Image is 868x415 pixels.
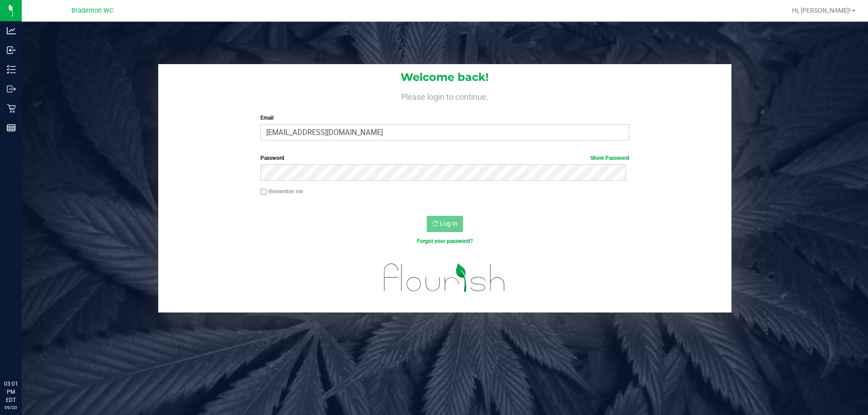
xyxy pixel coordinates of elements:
[260,114,629,122] label: Email
[373,255,516,301] img: flourish_logo.svg
[417,238,473,244] a: Forgot your password?
[260,155,284,161] span: Password
[792,7,851,14] span: Hi, [PERSON_NAME]!
[260,189,267,195] input: Remember me
[260,187,303,196] label: Remember me
[7,26,16,35] inline-svg: Analytics
[7,123,16,132] inline-svg: Reports
[7,84,16,93] inline-svg: Outbound
[71,7,113,14] span: Bradenton WC
[7,65,16,74] inline-svg: Inventory
[158,90,731,101] h4: Please login to continue.
[158,71,731,83] h1: Welcome back!
[590,155,629,161] a: Show Password
[7,46,16,55] inline-svg: Inbound
[7,104,16,113] inline-svg: Retail
[440,220,458,227] span: Log In
[4,380,18,404] p: 03:01 PM EDT
[4,404,18,411] p: 09/20
[427,216,463,232] button: Log In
